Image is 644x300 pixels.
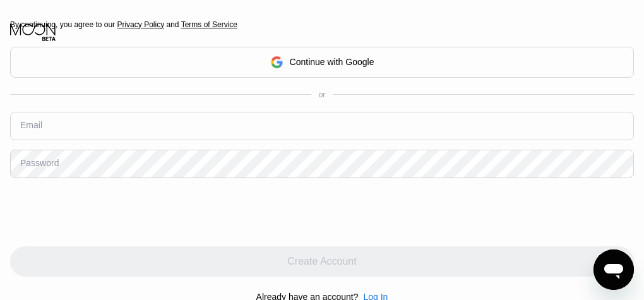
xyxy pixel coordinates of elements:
div: Continue with Google [290,57,374,67]
div: Email [20,120,42,130]
iframe: Button to launch messaging window [593,249,634,290]
iframe: reCAPTCHA [10,188,202,237]
div: Continue with Google [10,47,634,78]
div: or [319,90,326,99]
div: Password [20,158,59,168]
